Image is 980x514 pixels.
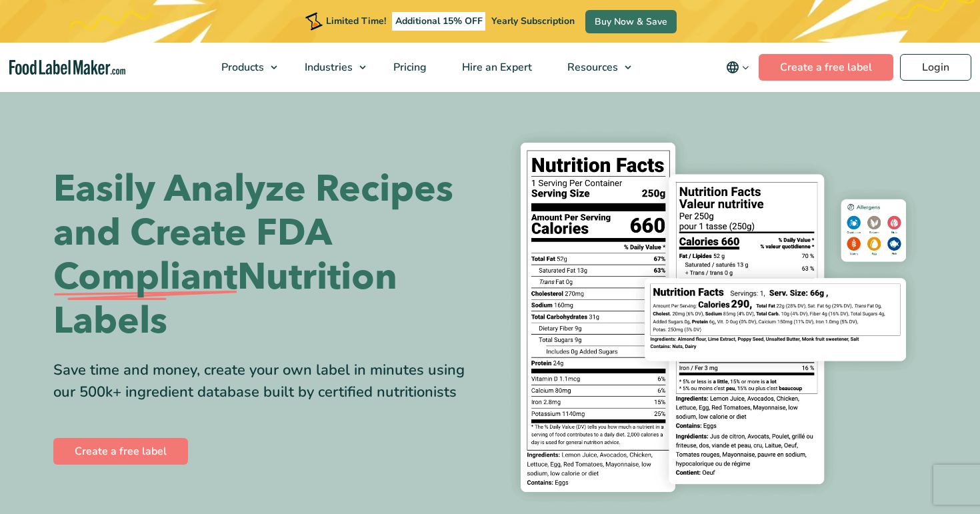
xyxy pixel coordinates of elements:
[53,438,188,465] a: Create a free label
[445,43,547,92] a: Hire an Expert
[217,60,265,75] span: Products
[301,60,354,75] span: Industries
[550,43,638,92] a: Resources
[53,255,237,299] span: Compliant
[491,15,575,27] span: Yearly Subscription
[389,60,428,75] span: Pricing
[585,10,677,33] a: Buy Now & Save
[392,12,486,31] span: Additional 15% OFF
[563,60,619,75] span: Resources
[376,43,441,92] a: Pricing
[287,43,373,92] a: Industries
[326,15,386,27] span: Limited Time!
[458,60,533,75] span: Hire an Expert
[900,54,971,81] a: Login
[53,167,480,343] h1: Easily Analyze Recipes and Create FDA Nutrition Labels
[204,43,284,92] a: Products
[53,359,480,403] div: Save time and money, create your own label in minutes using our 500k+ ingredient database built b...
[759,54,893,81] a: Create a free label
